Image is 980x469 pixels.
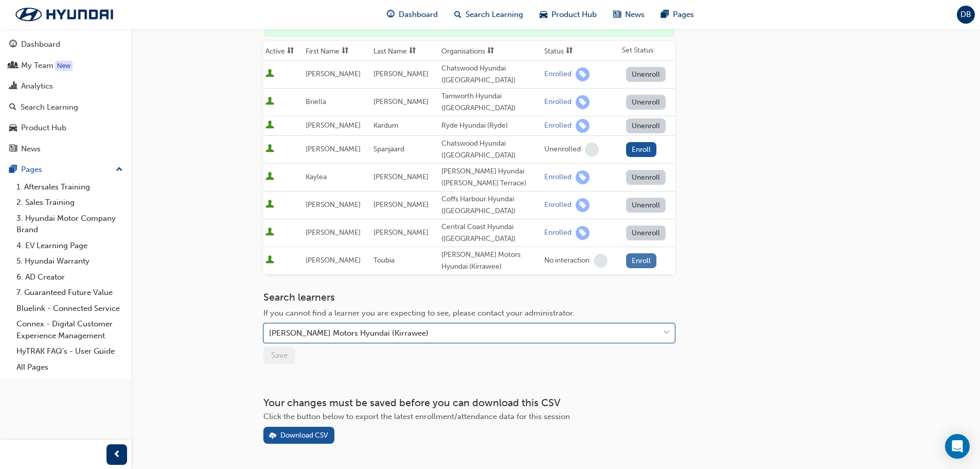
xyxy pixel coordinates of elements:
[387,8,395,21] span: guage-icon
[271,351,288,360] span: Save
[306,256,361,265] span: [PERSON_NAME]
[12,195,127,211] a: 2. Sales Training
[306,228,361,237] span: [PERSON_NAME]
[663,326,670,340] span: down-icon
[373,256,395,265] span: Toubia
[12,211,127,238] a: 3. Hyundai Motor Company Brand
[544,97,572,107] div: Enrolled
[551,9,597,21] span: Product Hub
[544,172,572,182] div: Enrolled
[306,200,361,209] span: [PERSON_NAME]
[957,6,975,24] button: DB
[945,434,970,459] div: Open Intercom Messenger
[439,41,542,61] th: Toggle SortBy
[265,172,274,182] span: User is active
[544,200,572,210] div: Enrolled
[269,432,276,441] span: download-icon
[21,101,78,113] div: Search Learning
[373,121,398,130] span: Kardum
[373,70,429,78] span: [PERSON_NAME]
[12,301,127,317] a: Bluelink - Connected Service
[12,253,127,269] a: 5. Hyundai Warranty
[441,249,540,272] div: [PERSON_NAME] Motors Hyundai (Kirrawee)
[441,138,540,161] div: Chatswood Hyundai ([GEOGRAPHIC_DATA])
[585,143,599,157] span: learningRecordVerb_NONE-icon
[626,95,666,110] button: Unenroll
[620,41,675,61] th: Set Status
[613,8,621,21] span: news-icon
[265,200,274,210] span: User is active
[4,33,127,160] button: DashboardMy TeamAnalyticsSearch LearningProduct HubNews
[263,347,295,364] button: Save
[566,47,573,56] span: sorting-icon
[626,170,666,185] button: Unenroll
[466,9,523,21] span: Search Learning
[9,40,17,49] span: guage-icon
[399,9,438,21] span: Dashboard
[4,98,127,117] a: Search Learning
[12,285,127,301] a: 7. Guaranteed Future Value
[542,41,619,61] th: Toggle SortBy
[409,47,416,56] span: sorting-icon
[342,47,349,56] span: sorting-icon
[263,412,570,421] span: Click the button below to export the latest enrollment/attendance data for this session
[626,142,657,157] button: Enroll
[441,91,540,114] div: Tamworth Hyundai ([GEOGRAPHIC_DATA])
[4,160,127,179] button: Pages
[454,8,461,21] span: search-icon
[544,121,572,131] div: Enrolled
[544,145,581,154] div: Unenrolled
[21,164,42,176] div: Pages
[21,122,66,134] div: Product Hub
[544,70,572,79] div: Enrolled
[594,254,608,268] span: learningRecordVerb_NONE-icon
[4,118,127,137] a: Product Hub
[960,9,971,21] span: DB
[625,9,645,21] span: News
[306,70,361,78] span: [PERSON_NAME]
[4,140,127,159] a: News
[373,172,429,181] span: [PERSON_NAME]
[4,56,127,75] a: My Team
[626,253,657,268] button: Enroll
[263,397,675,409] h3: Your changes must be saved before you can download this CSV
[5,4,123,25] img: Trak
[265,120,274,131] span: User is active
[263,291,675,303] h3: Search learners
[626,67,666,82] button: Unenroll
[373,145,404,153] span: Spanjaard
[113,448,121,461] span: prev-icon
[263,308,575,318] span: If you cannot find a learner you are expecting to see, please contact your administrator.
[540,8,547,21] span: car-icon
[373,200,429,209] span: [PERSON_NAME]
[653,4,702,25] a: pages-iconPages
[9,165,17,175] span: pages-icon
[263,427,334,444] button: Download CSV
[263,41,304,61] th: Toggle SortBy
[304,41,371,61] th: Toggle SortBy
[21,60,54,72] div: My Team
[626,118,666,133] button: Unenroll
[265,97,274,107] span: User is active
[576,67,590,81] span: learningRecordVerb_ENROLL-icon
[487,47,494,56] span: sorting-icon
[371,41,439,61] th: Toggle SortBy
[576,95,590,109] span: learningRecordVerb_ENROLL-icon
[441,63,540,86] div: Chatswood Hyundai ([GEOGRAPHIC_DATA])
[626,225,666,240] button: Unenroll
[265,228,274,238] span: User is active
[626,198,666,213] button: Unenroll
[661,8,669,21] span: pages-icon
[576,226,590,240] span: learningRecordVerb_ENROLL-icon
[12,359,127,375] a: All Pages
[12,316,127,343] a: Connex - Digital Customer Experience Management
[441,221,540,245] div: Central Coast Hyundai ([GEOGRAPHIC_DATA])
[531,4,605,25] a: car-iconProduct Hub
[673,9,694,21] span: Pages
[287,47,294,56] span: sorting-icon
[9,82,17,91] span: chart-icon
[12,269,127,285] a: 6. AD Creator
[306,172,327,181] span: Kaylea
